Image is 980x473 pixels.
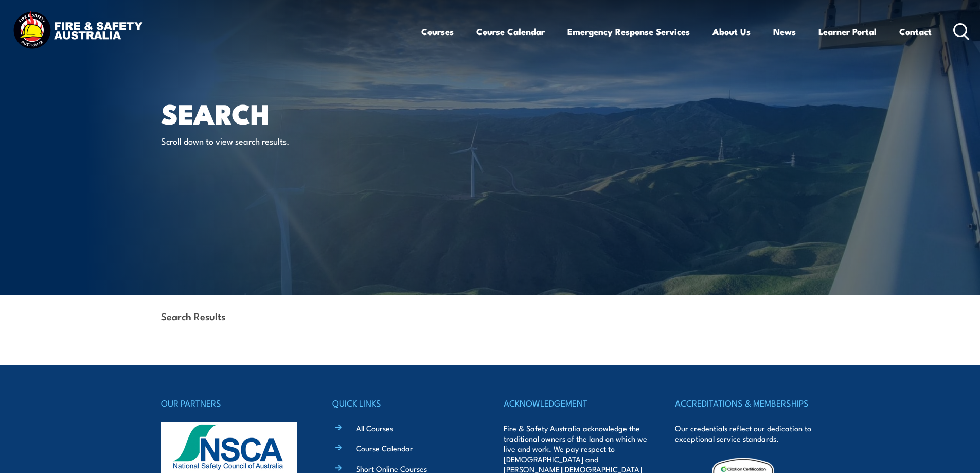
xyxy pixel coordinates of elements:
a: Contact [899,18,932,45]
a: Learner Portal [818,18,877,45]
a: All Courses [356,423,393,433]
h4: ACKNOWLEDGEMENT [504,396,648,410]
a: Course Calendar [476,18,545,45]
img: nsca-logo-footer [161,422,297,473]
a: Course Calendar [356,443,413,453]
h4: OUR PARTNERS [161,396,305,410]
a: Emergency Response Services [567,18,690,45]
h4: QUICK LINKS [332,396,476,410]
p: Scroll down to view search results. [161,135,349,147]
h4: ACCREDITATIONS & MEMBERSHIPS [675,396,819,410]
a: About Us [712,18,751,45]
a: News [773,18,796,45]
a: Courses [421,18,454,45]
p: Our credentials reflect our dedication to exceptional service standards. [675,423,819,444]
strong: Search Results [161,309,225,323]
h1: Search [161,101,415,125]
